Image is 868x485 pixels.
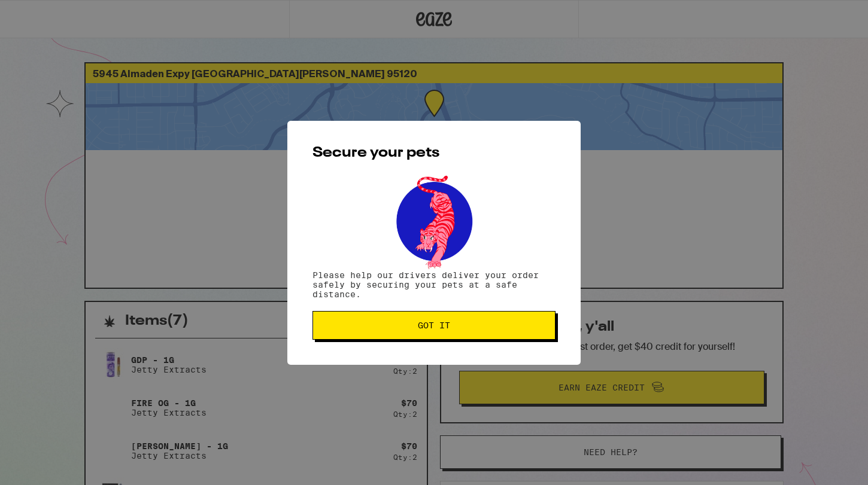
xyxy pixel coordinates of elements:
h2: Secure your pets [312,146,556,160]
span: Hi. Need any help? [7,8,86,18]
button: Got it [312,311,556,340]
img: pets [385,172,483,270]
span: Got it [418,321,450,330]
p: Please help our drivers deliver your order safely by securing your pets at a safe distance. [312,270,556,299]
